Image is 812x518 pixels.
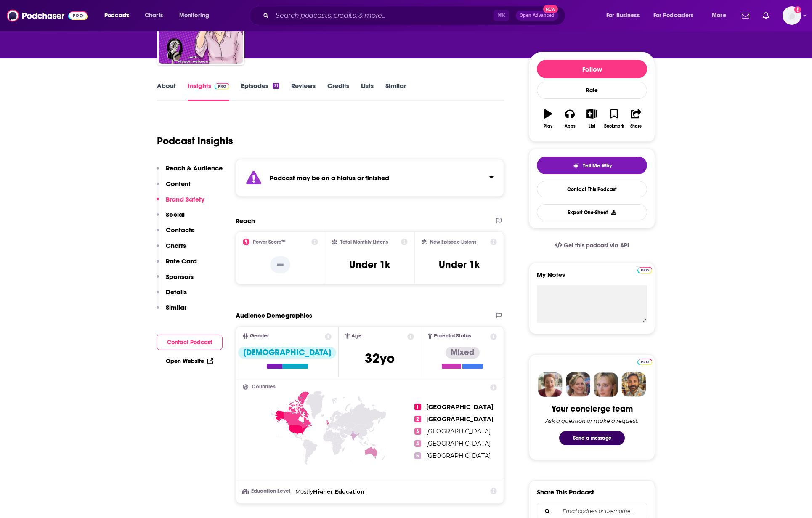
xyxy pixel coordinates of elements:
[313,488,364,495] span: Higher Education
[566,372,590,397] img: Barbara Profile
[257,6,573,25] div: Search podcasts, credits, & more...
[630,124,642,129] div: Share
[139,9,168,22] a: Charts
[385,82,406,101] a: Similar
[7,8,88,24] img: Podchaser - Follow, Share and Rate Podcasts
[430,239,476,245] h2: New Episode Listens
[215,83,229,90] img: Podchaser Pro
[600,9,650,22] button: open menu
[157,180,191,195] button: Content
[625,104,647,134] button: Share
[157,242,186,257] button: Charts
[426,415,494,423] span: [GEOGRAPHIC_DATA]
[157,273,194,288] button: Sponsors
[327,82,349,101] a: Credits
[166,164,223,172] p: Reach & Audience
[414,440,421,447] span: 4
[252,384,276,390] span: Countries
[241,82,279,101] a: Episodes31
[621,372,646,397] img: Jon Profile
[166,210,185,218] p: Social
[606,10,640,21] span: For Business
[166,273,194,281] p: Sponsors
[543,5,558,13] span: New
[559,431,625,445] button: Send a message
[783,6,801,25] button: Show profile menu
[414,404,421,410] span: 1
[365,350,395,367] span: 32 yo
[794,6,801,13] svg: Add a profile image
[98,9,140,22] button: open menu
[648,9,706,22] button: open menu
[738,8,753,23] a: Show notifications dropdown
[157,226,194,242] button: Contacts
[414,416,421,422] span: 2
[589,124,595,129] div: List
[537,181,647,197] a: Contact This Podcast
[157,195,204,211] button: Brand Safety
[104,10,129,21] span: Podcasts
[188,82,229,101] a: InsightsPodchaser Pro
[414,452,421,459] span: 5
[520,13,555,18] span: Open Advanced
[340,239,388,245] h2: Total Monthly Listens
[426,440,491,447] span: [GEOGRAPHIC_DATA]
[166,226,194,234] p: Contacts
[272,9,494,22] input: Search podcasts, credits, & more...
[166,358,213,365] a: Open Website
[637,267,652,274] img: Podchaser Pro
[552,404,633,414] div: Your concierge team
[166,288,187,296] p: Details
[537,82,647,99] div: Rate
[157,135,233,147] h1: Podcast Insights
[653,10,694,21] span: For Podcasters
[250,333,269,339] span: Gender
[516,11,558,21] button: Open AdvancedNew
[166,242,186,250] p: Charts
[759,8,772,23] a: Show notifications dropdown
[637,266,652,274] a: Pro website
[166,257,197,265] p: Rate Card
[166,180,191,188] p: Content
[544,124,552,129] div: Play
[426,403,494,411] span: [GEOGRAPHIC_DATA]
[573,162,579,169] img: tell me why sparkle
[604,124,624,129] div: Bookmark
[157,335,223,350] button: Contact Podcast
[236,159,504,197] section: Click to expand status details
[537,104,559,134] button: Play
[157,257,197,273] button: Rate Card
[564,242,629,249] span: Get this podcast via API
[238,347,336,359] div: [DEMOGRAPHIC_DATA]
[426,428,491,435] span: [GEOGRAPHIC_DATA]
[637,359,652,365] img: Podchaser Pro
[243,489,292,494] h3: Education Level
[565,124,576,129] div: Apps
[157,303,186,319] button: Similar
[166,303,186,311] p: Similar
[581,104,603,134] button: List
[637,357,652,365] a: Pro website
[537,157,647,174] button: tell me why sparkleTell Me Why
[349,258,390,271] h3: Under 1k
[545,417,639,424] div: Ask a question or make a request.
[157,82,176,101] a: About
[712,10,726,21] span: More
[537,60,647,78] button: Follow
[291,82,316,101] a: Reviews
[157,210,185,226] button: Social
[236,311,312,319] h2: Audience Demographics
[273,83,279,89] div: 31
[179,10,209,21] span: Monitoring
[538,372,563,397] img: Sydney Profile
[783,6,801,25] span: Logged in as danikarchmer
[426,452,491,460] span: [GEOGRAPHIC_DATA]
[166,195,204,203] p: Brand Safety
[603,104,625,134] button: Bookmark
[351,333,362,339] span: Age
[439,258,480,271] h3: Under 1k
[434,333,471,339] span: Parental Status
[173,9,220,22] button: open menu
[594,372,618,397] img: Jules Profile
